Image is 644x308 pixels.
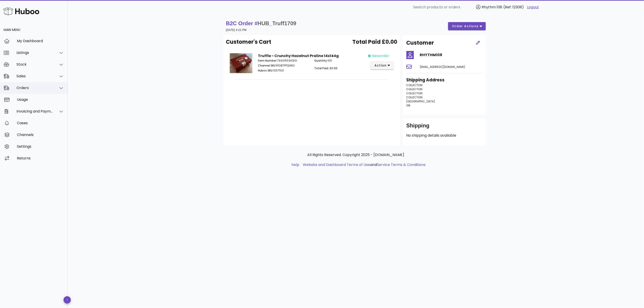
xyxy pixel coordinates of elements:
p: 7640155341301 [258,59,309,63]
div: Shipping [406,122,482,133]
div: Stock [16,62,53,67]
span: order actions [452,24,479,29]
span: Total Paid £0.00 [353,38,397,46]
span: COLLECTION [406,95,423,99]
div: Listings [16,51,53,55]
span: action [374,63,387,68]
span: Item Number: [258,59,277,62]
div: Sales [16,74,53,78]
h4: RHYTHM108 [420,52,482,58]
small: [DATE] 4:22 PM [226,28,247,32]
p: R108TFPQ14EU [258,64,309,68]
span: Customer's Cart [226,38,271,46]
span: COLLECTION [406,87,423,91]
div: Settings [17,144,64,149]
span: [GEOGRAPHIC_DATA] [406,99,435,103]
span: Rhythm 108 [482,5,502,10]
p: All Rights Reserved. Copyright 2025 - [DOMAIN_NAME] [227,152,485,158]
button: action [371,61,394,69]
img: Product Image [230,53,252,73]
div: Orders [16,86,53,90]
span: Quantity: [314,59,328,62]
span: Channel SKU: [258,64,276,67]
a: help [291,162,299,167]
h3: Shipping Address [406,77,482,83]
li: and [301,162,426,168]
button: order actions [448,22,486,30]
span: [EMAIL_ADDRESS][DOMAIN_NAME] [420,65,465,69]
div: Returns [17,156,64,160]
span: COLLECTION [406,91,423,95]
span: Huboo SKU: [258,69,273,72]
span: COLLECTION [406,83,423,87]
p: 105 [314,59,365,63]
div: Channels [17,133,64,137]
img: Huboo Logo [3,6,39,16]
div: My Dashboard [17,39,64,43]
h2: Customer [406,39,434,47]
strong: Truffle - Crunchy Hazelnut Praline 14x144g [258,53,339,58]
div: Usage [17,97,64,102]
a: Service Terms & Conditions [377,162,426,167]
div: Cases [17,121,64,125]
span: GB [406,103,410,107]
strong: B2C Order # [226,20,296,26]
a: Logout [527,5,539,10]
a: Website and Dashboard Terms of Use [303,162,370,167]
p: 1057501 [258,69,309,73]
div: Invoicing and Payments [16,109,53,113]
span: Total Paid: £0.00 [314,66,337,70]
span: neworder [372,53,389,59]
span: HUB_Truff1709 [258,20,296,26]
p: No shipping details available [406,133,482,138]
span: (Ref: 12308) [503,5,524,10]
